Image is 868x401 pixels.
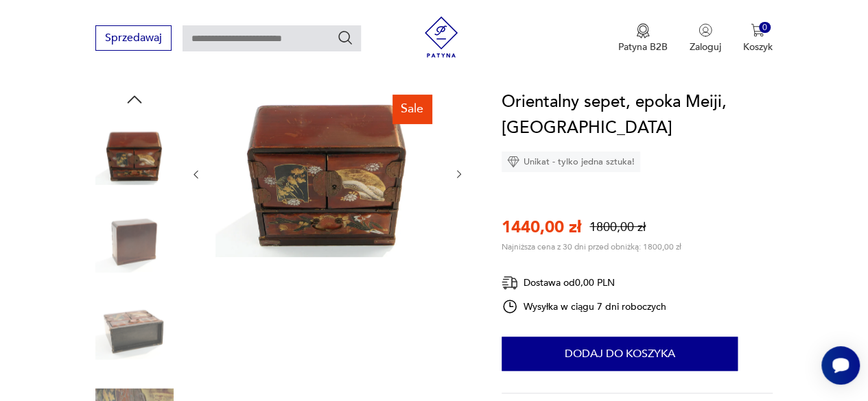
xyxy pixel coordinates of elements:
[95,291,174,369] img: Zdjęcie produktu Orientalny sepet, epoka Meiji, Japonia
[743,40,773,53] p: Koszyk
[502,337,738,371] button: Dodaj do koszyka
[95,117,174,195] img: Zdjęcie produktu Orientalny sepet, epoka Meiji, Japonia
[751,23,764,37] img: Ikona koszyka
[699,23,712,37] img: Ikonka użytkownika
[95,34,172,44] a: Sprzedawaj
[690,40,721,53] p: Zaloguj
[759,22,771,34] div: 0
[392,95,432,123] div: Sale
[95,25,172,51] button: Sprzedawaj
[636,23,650,38] img: Ikona medalu
[618,23,668,53] button: Patyna B2B
[421,16,462,58] img: Patyna - sklep z meblami i dekoracjami vintage
[821,346,860,385] iframe: Smartsupp widget button
[589,219,646,236] p: 1800,00 zł
[743,23,773,53] button: 0Koszyk
[502,151,640,172] div: Unikat - tylko jedna sztuka!
[618,40,668,53] p: Patyna B2B
[502,216,581,239] p: 1440,00 zł
[337,29,353,46] button: Szukaj
[502,241,681,252] p: Najniższa cena z 30 dni przed obniżką: 1800,00 zł
[502,274,666,291] div: Dostawa od 0,00 PLN
[502,89,773,141] h1: Orientalny sepet, epoka Meiji, [GEOGRAPHIC_DATA]
[690,23,721,53] button: Zaloguj
[502,298,666,315] div: Wysyłka w ciągu 7 dni roboczych
[502,274,518,291] img: Ikona dostawy
[507,156,519,168] img: Ikona diamentu
[215,89,440,257] img: Zdjęcie produktu Orientalny sepet, epoka Meiji, Japonia
[95,204,174,282] img: Zdjęcie produktu Orientalny sepet, epoka Meiji, Japonia
[618,23,668,53] a: Ikona medaluPatyna B2B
